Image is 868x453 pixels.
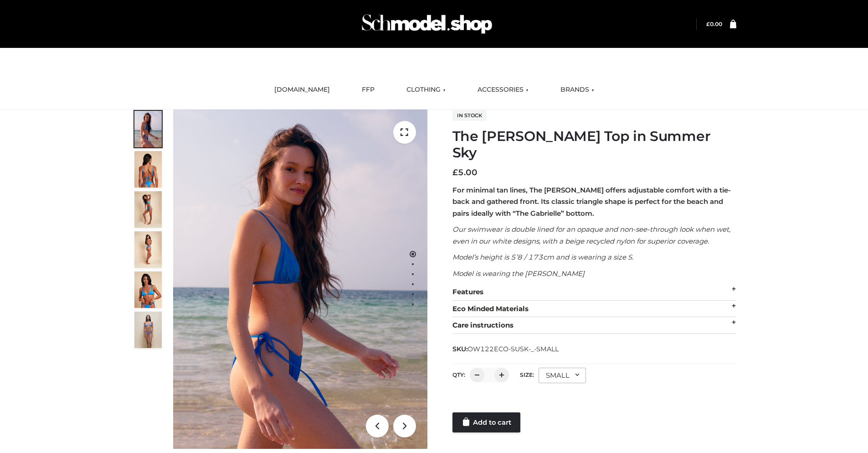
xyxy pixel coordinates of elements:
[706,21,722,27] a: £0.00
[173,109,427,449] img: 1.Alex-top_SS-1_4464b1e7-c2c9-4e4b-a62c-58381cd673c0 (1)
[452,301,736,318] div: Eco Minded Materials
[452,371,465,378] label: QTY:
[520,371,534,378] label: Size:
[134,151,162,187] img: 5.Alex-top_CN-1-1_1-1.jpg
[134,271,162,308] img: 2.Alex-top_CN-1-1-2.jpg
[134,111,162,147] img: 1.Alex-top_SS-1_4464b1e7-c2c9-4e4b-a62c-58381cd673c0-1.jpg
[400,80,452,100] a: CLOTHING
[452,344,560,354] span: SKU:
[467,345,559,353] span: OW122ECO-SUSK-_-SMALL
[706,21,710,27] span: £
[134,312,162,348] img: SSVC.jpg
[134,191,162,228] img: 4.Alex-top_CN-1-1-2.jpg
[359,6,495,42] img: Schmodel Admin 964
[452,269,585,278] em: Model is wearing the [PERSON_NAME]
[355,80,381,100] a: FFP
[452,167,478,177] bdi: 5.00
[539,368,586,383] div: SMALL
[134,231,162,268] img: 3.Alex-top_CN-1-1-2.jpg
[452,412,520,432] a: Add to cart
[267,80,337,100] a: [DOMAIN_NAME]
[554,80,601,100] a: BRANDS
[471,80,535,100] a: ACCESSORIES
[452,128,736,161] h1: The [PERSON_NAME] Top in Summer Sky
[452,317,736,334] div: Care instructions
[452,110,487,121] span: In stock
[452,225,730,245] em: Our swimwear is double lined for an opaque and non-see-through look when wet, even in our white d...
[452,167,458,177] span: £
[706,21,722,27] bdi: 0.00
[452,186,731,218] strong: For minimal tan lines, The [PERSON_NAME] offers adjustable comfort with a tie-back and gathered f...
[452,284,736,301] div: Features
[452,253,633,261] em: Model’s height is 5’8 / 173cm and is wearing a size S.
